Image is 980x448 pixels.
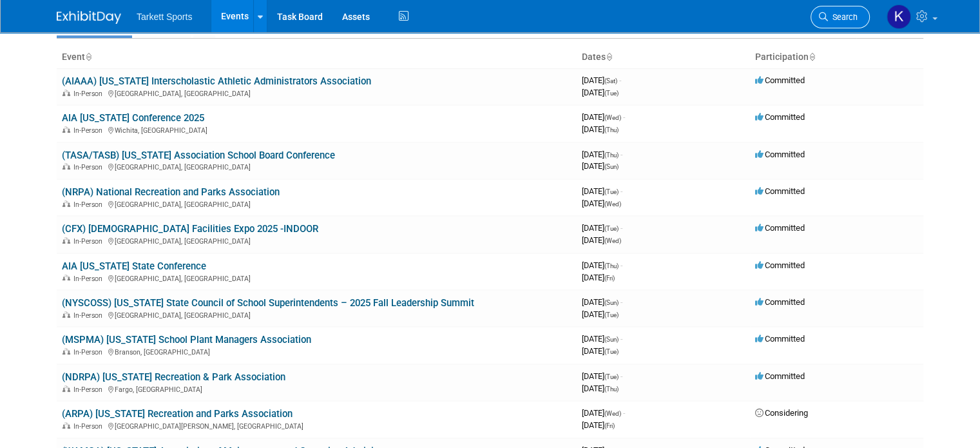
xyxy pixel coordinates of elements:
div: Fargo, [GEOGRAPHIC_DATA] [62,384,572,394]
span: Committed [755,297,805,307]
span: Committed [755,371,805,381]
div: [GEOGRAPHIC_DATA], [GEOGRAPHIC_DATA] [62,309,572,320]
div: Branson, [GEOGRAPHIC_DATA] [62,346,572,356]
a: (NRPA) National Recreation and Parks Association [62,186,280,198]
img: In-Person Event [62,163,70,170]
span: In-Person [73,385,106,394]
span: [DATE] [582,161,619,171]
span: - [623,112,625,122]
span: - [619,75,621,85]
th: Participation [750,46,923,68]
img: In-Person Event [62,311,70,318]
span: Committed [755,260,805,270]
span: [DATE] [582,235,621,245]
div: [GEOGRAPHIC_DATA], [GEOGRAPHIC_DATA] [62,88,572,98]
img: In-Person Event [62,275,70,281]
div: [GEOGRAPHIC_DATA], [GEOGRAPHIC_DATA] [62,273,572,283]
span: - [620,371,622,381]
span: [DATE] [582,199,621,208]
a: (TASA/TASB) [US_STATE] Association School Board Conference [62,150,335,161]
img: In-Person Event [62,237,70,244]
img: In-Person Event [62,348,70,355]
img: Kenya Larkin-Landers [887,5,911,29]
span: [DATE] [582,346,619,356]
span: (Wed) [604,237,621,244]
span: (Thu) [604,126,619,133]
span: In-Person [73,237,106,246]
span: [DATE] [582,186,622,196]
th: Event [57,46,577,68]
a: Sort by Participation Type [809,52,815,62]
div: Wichita, [GEOGRAPHIC_DATA] [62,124,572,135]
span: [DATE] [582,420,615,430]
span: In-Person [73,90,106,98]
span: (Thu) [604,385,619,393]
span: [DATE] [582,408,625,418]
div: [GEOGRAPHIC_DATA][PERSON_NAME], [GEOGRAPHIC_DATA] [62,420,572,431]
span: In-Person [73,311,106,320]
span: (Wed) [604,200,621,208]
a: Sort by Event Name [85,52,91,62]
span: (Fri) [604,422,615,429]
span: (Sun) [604,163,619,170]
span: In-Person [73,275,106,283]
span: (Tue) [604,90,619,97]
div: [GEOGRAPHIC_DATA], [GEOGRAPHIC_DATA] [62,235,572,246]
span: - [620,260,622,270]
th: Dates [577,46,750,68]
img: In-Person Event [62,200,70,207]
img: In-Person Event [62,385,70,392]
span: (Sun) [604,336,619,343]
a: (ARPA) [US_STATE] Recreation and Parks Association [62,408,293,420]
span: [DATE] [582,75,621,85]
span: Committed [755,223,805,233]
span: Search [828,12,858,22]
span: Considering [755,408,808,418]
span: (Tue) [604,373,619,380]
span: [DATE] [582,88,619,97]
span: - [620,186,622,196]
span: (Tue) [604,225,619,232]
span: In-Person [73,126,106,135]
a: (AIAAA) [US_STATE] Interscholastic Athletic Administrators Association [62,75,371,87]
span: (Wed) [604,410,621,417]
span: Committed [755,112,805,122]
a: (CFX) [DEMOGRAPHIC_DATA] Facilities Expo 2025 -INDOOR [62,223,318,235]
span: [DATE] [582,273,615,282]
a: (NDRPA) [US_STATE] Recreation & Park Association [62,371,285,383]
a: Search [811,6,870,28]
a: AIA [US_STATE] Conference 2025 [62,112,204,124]
span: In-Person [73,163,106,171]
span: (Sat) [604,77,617,84]
span: [DATE] [582,384,619,393]
span: [DATE] [582,334,622,344]
span: [DATE] [582,260,622,270]
a: (NYSCOSS) [US_STATE] State Council of School Superintendents – 2025 Fall Leadership Summit [62,297,474,309]
span: (Tue) [604,311,619,318]
span: In-Person [73,422,106,431]
span: - [620,223,622,233]
span: In-Person [73,200,106,209]
span: [DATE] [582,150,622,159]
span: [DATE] [582,223,622,233]
span: (Thu) [604,262,619,269]
img: ExhibitDay [57,11,121,24]
span: In-Person [73,348,106,356]
span: Committed [755,334,805,344]
span: (Sun) [604,299,619,306]
span: (Thu) [604,151,619,159]
span: - [620,334,622,344]
span: (Tue) [604,348,619,355]
div: [GEOGRAPHIC_DATA], [GEOGRAPHIC_DATA] [62,199,572,209]
img: In-Person Event [62,126,70,133]
span: [DATE] [582,124,619,134]
span: Committed [755,186,805,196]
a: Sort by Start Date [606,52,612,62]
span: (Wed) [604,114,621,121]
span: - [620,297,622,307]
div: [GEOGRAPHIC_DATA], [GEOGRAPHIC_DATA] [62,161,572,171]
a: AIA [US_STATE] State Conference [62,260,206,272]
span: [DATE] [582,297,622,307]
span: Committed [755,75,805,85]
span: Committed [755,150,805,159]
